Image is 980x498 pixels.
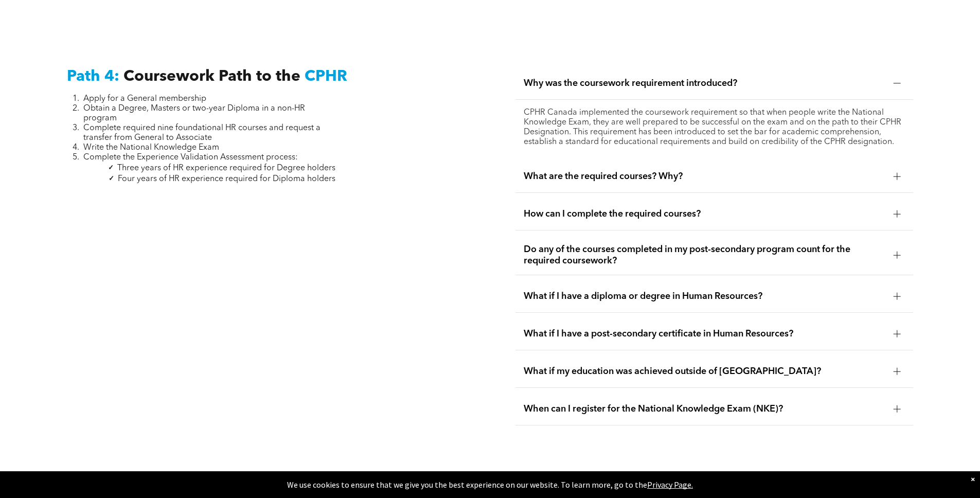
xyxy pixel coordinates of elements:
span: Path 4: [67,69,119,84]
span: What if I have a diploma or degree in Human Resources? [524,291,885,302]
span: Four years of HR experience required for Diploma holders [118,175,335,183]
span: Apply for a General membership [83,95,206,103]
span: CPHR [305,69,347,84]
span: Complete required nine foundational HR courses and request a transfer from General to Associate [83,124,320,142]
span: Obtain a Degree, Masters or two-year Diploma in a non-HR program [83,104,305,122]
span: Do any of the courses completed in my post-secondary program count for the required coursework? [524,244,885,266]
span: Complete the Experience Validation Assessment process: [83,153,298,162]
span: Coursework Path to the [123,69,300,84]
p: CPHR Canada implemented the coursework requirement so that when people write the National Knowled... [524,108,905,147]
span: Why was the coursework requirement introduced? [524,78,885,89]
span: What if I have a post-secondary certificate in Human Resources? [524,328,885,340]
span: When can I register for the National Knowledge Exam (NKE)? [524,403,885,415]
span: What if my education was achieved outside of [GEOGRAPHIC_DATA]? [524,366,885,377]
a: Privacy Page. [647,479,693,490]
span: Write the National Knowledge Exam [83,144,219,152]
span: What are the required courses? Why? [524,171,885,182]
span: Three years of HR experience required for Degree holders [117,164,335,172]
span: How can I complete the required courses? [524,208,885,220]
div: Dismiss notification [971,474,975,484]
